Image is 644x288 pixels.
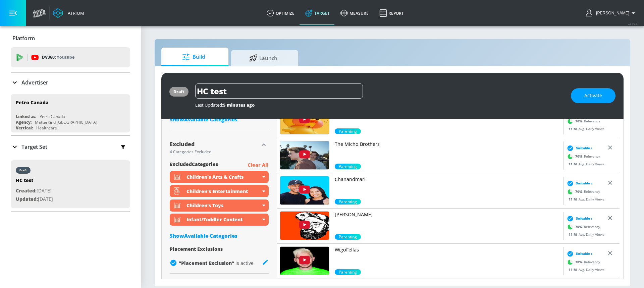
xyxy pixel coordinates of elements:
[569,196,579,201] span: 11 M
[186,202,261,209] div: Children's Toys
[335,211,561,218] p: [PERSON_NAME]
[248,161,269,169] p: Clear All
[11,136,130,158] div: Target Set
[335,211,561,234] a: [PERSON_NAME]
[170,199,269,212] div: Children's Toys
[335,246,561,253] p: WigoFellas
[21,79,48,86] p: Advertiser
[576,251,592,256] span: Suitable ›
[280,106,329,134] img: UUN7gtDom0APcakjgwWb1eaA
[575,260,584,265] span: 70 %
[569,267,579,272] span: 11 M
[335,269,361,275] div: 70.0%
[280,212,329,240] img: UUKFaMBPEhRgCE7EZisyRc-Q
[170,185,269,197] div: Children's Entertainment
[16,195,53,204] p: [DATE]
[335,246,561,269] a: WigoFellas
[168,49,219,65] span: Build
[569,126,579,131] span: 11 M
[173,89,184,95] div: draft
[261,1,300,25] a: optimize
[16,114,36,119] div: Linked as:
[571,88,615,103] button: Activate
[565,196,604,201] div: Avg. Daily Views
[576,181,592,186] span: Suitable ›
[35,119,97,125] div: MatterKind [GEOGRAPHIC_DATA]
[238,50,289,66] span: Launch
[16,177,53,187] div: HC test
[42,54,74,61] p: DV360:
[57,54,74,61] p: Youtube
[575,119,584,124] span: 70 %
[335,164,361,169] span: Parenting
[565,145,592,151] div: Suitable ›
[335,176,561,183] p: Chanandmari
[11,160,130,208] div: draftHC testCreated:[DATE]Updated:[DATE]
[16,99,49,106] div: Petro Canada
[569,232,579,236] span: 11 M
[195,102,564,108] div: Last Updated:
[19,169,27,172] div: draft
[170,214,269,226] div: Infant/Toddler Content
[335,199,361,205] div: 70.0%
[335,176,561,199] a: Chanandmari
[280,176,329,205] img: UUCfEAS6NEFYoHDBr87K7G6g
[21,143,47,151] p: Target Set
[235,260,254,266] span: is active
[11,47,130,67] div: DV360: Youtube
[335,234,361,240] div: 70.0%
[335,234,361,240] span: Parenting
[335,199,361,205] span: Parenting
[575,154,584,159] span: 70 %
[569,161,579,166] span: 11 M
[565,161,604,166] div: Avg. Daily Views
[186,174,261,180] div: Children's Arts & Crafts
[335,164,361,169] div: 70.0%
[280,247,329,275] img: UUZJXPmoPwJ0VM7aY2vWKwdA
[170,141,259,147] div: Excluded
[11,94,130,132] div: Petro CanadaLinked as:Petro CanadaAgency:MatterKind [GEOGRAPHIC_DATA]Vertical:Healthcare
[593,11,629,15] span: login as: harvir.chahal@zefr.com
[335,1,374,25] a: measure
[575,224,584,229] span: 70 %
[16,187,37,194] span: Created:
[565,250,592,257] div: Suitable ›
[170,246,269,252] div: Placement Exclusions
[11,73,130,92] div: Advertiser
[565,257,600,267] div: Relevancy
[223,102,255,108] span: 5 minutes ago
[565,126,604,131] div: Avg. Daily Views
[170,116,269,123] div: ShowAvailable Categories
[170,150,259,154] div: 4 Categories Excluded
[565,215,592,222] div: Suitable ›
[565,222,600,232] div: Relevancy
[16,196,38,202] span: Updated:
[335,128,361,134] div: 70.0%
[170,171,269,183] div: Children's Arts & Crafts
[170,232,269,239] div: ShowAvailable Categories
[36,125,57,131] div: Healthcare
[280,141,329,169] img: UU6zuHOLcKY74-K3kSvrP4zw
[335,141,561,164] a: The Micho Brothers
[565,151,600,161] div: Relevancy
[65,10,84,16] div: Atrium
[16,119,32,125] div: Agency:
[179,260,254,266] div: “ Placement Exclusion “
[11,29,130,48] div: Platform
[335,269,361,275] span: Parenting
[16,187,53,195] p: [DATE]
[53,8,84,18] a: Atrium
[300,1,335,25] a: Target
[586,9,637,17] button: [PERSON_NAME]
[576,146,592,151] span: Suitable ›
[335,128,361,134] span: Parenting
[565,116,600,126] div: Relevancy
[565,180,592,186] div: Suitable ›
[374,1,409,25] a: Report
[12,35,35,42] p: Platform
[170,161,218,169] span: excluded Categories
[575,189,584,194] span: 70 %
[335,141,561,148] p: The Micho Brothers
